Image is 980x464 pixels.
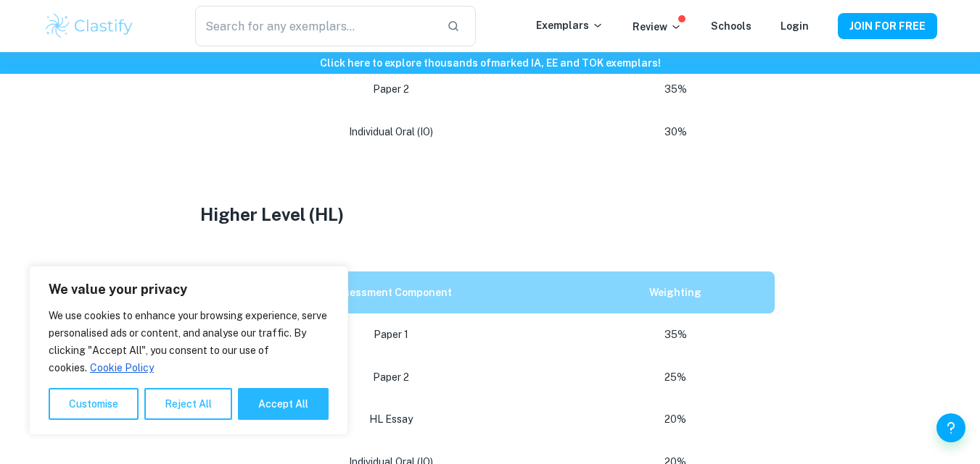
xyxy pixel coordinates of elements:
[49,281,329,298] p: We value your privacy
[588,410,763,429] p: 20%
[218,80,565,99] p: Paper 2
[195,6,435,46] input: Search for any exemplars...
[218,410,565,429] p: HL Essay
[89,361,155,374] a: Cookie Policy
[218,122,565,142] p: Individual Oral (IO)
[633,19,682,35] p: Review
[218,283,565,303] p: Assessment Component
[588,368,763,387] p: 25%
[200,204,344,224] strong: Higher Level (HL)
[49,388,139,420] button: Customise
[588,325,763,345] p: 35%
[238,388,329,420] button: Accept All
[588,80,763,99] p: 35%
[781,20,809,32] a: Login
[3,55,977,71] h6: Click here to explore thousands of marked IA, EE and TOK exemplars !
[218,325,565,345] p: Paper 1
[218,368,565,387] p: Paper 2
[44,12,136,41] img: Clastify logo
[49,307,329,376] p: We use cookies to enhance your browsing experience, serve personalised ads or content, and analys...
[536,17,604,33] p: Exemplars
[588,283,763,303] p: Weighting
[144,388,232,420] button: Reject All
[588,122,763,142] p: 30%
[711,20,752,32] a: Schools
[838,13,937,39] button: JOIN FOR FREE
[29,266,348,435] div: We value your privacy
[936,413,965,442] button: Help and Feedback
